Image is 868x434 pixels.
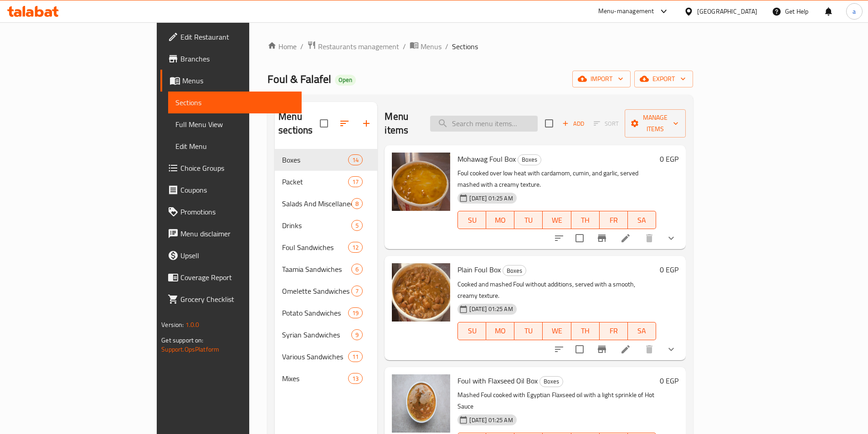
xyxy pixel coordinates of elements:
[591,227,613,249] button: Branch-specific-item
[168,92,302,113] a: Sections
[543,322,571,340] button: WE
[518,324,539,337] span: TU
[161,334,203,346] span: Get support on:
[282,198,351,209] span: Salads And Miscellaneous
[462,324,483,337] span: SU
[348,154,363,165] div: items
[160,201,302,223] a: Promotions
[282,307,348,318] span: Potato Sandwiches
[175,97,294,108] span: Sections
[180,250,294,261] span: Upsell
[168,135,302,157] a: Edit Menu
[348,351,363,362] div: items
[486,211,514,229] button: MO
[275,145,377,393] nav: Menu sections
[490,324,511,337] span: MO
[351,198,363,209] div: items
[160,26,302,48] a: Edit Restaurant
[421,41,442,52] span: Menus
[430,116,538,132] input: search
[514,322,543,340] button: TU
[334,112,355,134] span: Sort sections
[275,193,377,214] div: Salads And Miscellaneous8
[632,324,652,337] span: SA
[403,41,406,52] li: /
[580,73,623,85] span: import
[180,31,294,42] span: Edit Restaurant
[180,272,294,283] span: Coverage Report
[161,319,184,331] span: Version:
[666,233,677,244] svg: Show Choices
[160,179,302,201] a: Coupons
[335,75,356,86] div: Open
[490,214,511,227] span: MO
[180,53,294,64] span: Branches
[275,368,377,389] div: Mixes13
[392,374,450,433] img: Foul with Flaxseed Oil Box
[349,374,362,383] span: 13
[349,309,362,317] span: 19
[175,119,294,130] span: Full Menu View
[598,6,654,17] div: Menu-management
[466,305,516,313] span: [DATE] 01:25 AM
[628,322,656,340] button: SA
[518,154,541,165] span: Boxes
[307,41,399,52] a: Restaurants management
[275,236,377,258] div: Foul Sandwiches12
[600,322,628,340] button: FR
[591,338,613,360] button: Branch-specific-item
[160,288,302,310] a: Grocery Checklist
[642,73,686,85] span: export
[503,265,526,276] div: Boxes
[275,324,377,346] div: Syrian Sandwiches9
[620,344,631,355] a: Edit menu item
[548,338,570,360] button: sort-choices
[620,233,631,244] a: Edit menu item
[160,266,302,288] a: Coverage Report
[282,220,351,231] span: Drinks
[457,279,656,301] p: Cooked and mashed Foul without additions, served with a smooth, creamy texture.
[518,214,539,227] span: TU
[275,258,377,280] div: Taamia Sandwiches6
[175,141,294,152] span: Edit Menu
[660,153,678,165] h6: 0 EGP
[634,71,693,87] button: export
[600,211,628,229] button: FR
[180,206,294,217] span: Promotions
[571,211,600,229] button: TH
[392,263,450,322] img: Plain Foul Box
[282,351,348,362] span: Various Sandwiches
[282,286,351,296] span: Omelette Sandwiches
[348,242,363,253] div: items
[349,178,362,186] span: 17
[318,41,399,52] span: Restaurants management
[275,214,377,236] div: Drinks5
[697,6,757,16] div: [GEOGRAPHIC_DATA]
[182,75,294,86] span: Menus
[352,265,362,274] span: 6
[160,70,302,92] a: Menus
[539,114,559,133] span: Select section
[160,223,302,245] a: Menu disclaimer
[660,338,682,360] button: show more
[275,171,377,193] div: Packet17
[570,229,589,248] span: Select to update
[282,373,348,384] span: Mixes
[853,6,856,16] span: a
[352,221,362,230] span: 5
[275,302,377,324] div: Potato Sandwiches19
[543,211,571,229] button: WE
[355,112,377,134] button: Add section
[282,154,348,165] div: Boxes
[352,199,362,208] span: 8
[462,214,483,227] span: SU
[632,112,678,135] span: Manage items
[666,344,677,355] svg: Show Choices
[348,176,363,187] div: items
[349,243,362,252] span: 12
[349,156,362,164] span: 14
[457,263,501,276] span: Plain Foul Box
[275,346,377,368] div: Various Sandwiches11
[282,176,348,187] div: Packet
